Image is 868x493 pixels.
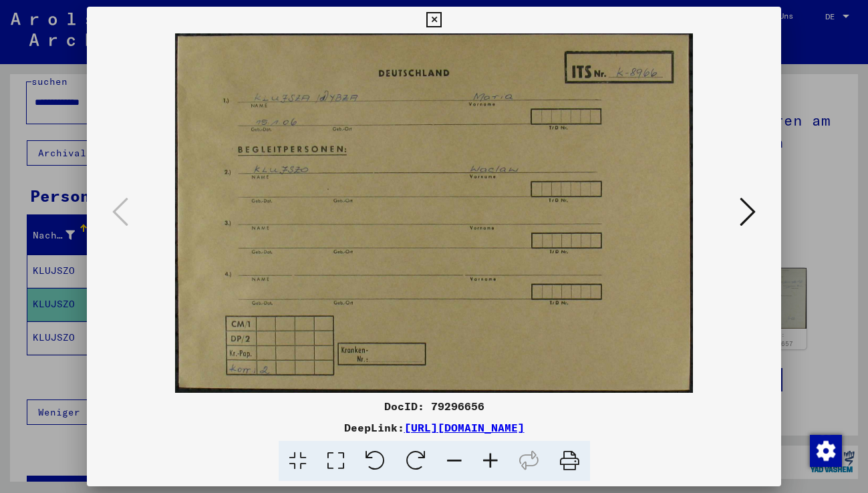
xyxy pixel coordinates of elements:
div: Zustimmung ändern [809,434,841,466]
div: DeepLink: [87,420,781,436]
div: DocID: 79296656 [87,398,781,414]
a: [URL][DOMAIN_NAME] [404,421,525,434]
img: 001.jpg [132,33,736,393]
img: Zustimmung ändern [810,435,842,467]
